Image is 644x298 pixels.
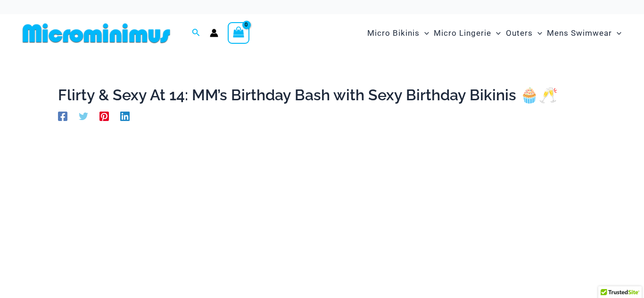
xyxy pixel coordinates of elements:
a: View Shopping Cart, empty [228,22,249,44]
a: Facebook [58,111,67,121]
a: Pinterest [99,111,109,121]
span: Micro Lingerie [434,21,491,45]
a: Micro LingerieMenu ToggleMenu Toggle [431,19,503,48]
nav: Site Navigation [363,17,625,49]
a: OutersMenu ToggleMenu Toggle [504,19,545,48]
a: Search icon link [192,27,200,39]
a: Account icon link [210,29,218,37]
span: Outers [506,21,533,45]
span: Menu Toggle [420,21,429,45]
span: Micro Bikinis [367,21,420,45]
span: Mens Swimwear [547,21,612,45]
span: Menu Toggle [491,21,501,45]
a: Micro BikinisMenu ToggleMenu Toggle [365,19,431,48]
a: Mens SwimwearMenu ToggleMenu Toggle [545,19,624,48]
span: Menu Toggle [612,21,621,45]
img: MM SHOP LOGO FLAT [19,23,174,44]
h1: Flirty & Sexy At 14: MM’s Birthday Bash with Sexy Birthday Bikinis 🧁🥂 [58,86,586,104]
span: Menu Toggle [533,21,542,45]
a: Linkedin [120,111,130,121]
a: Twitter [79,111,88,121]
